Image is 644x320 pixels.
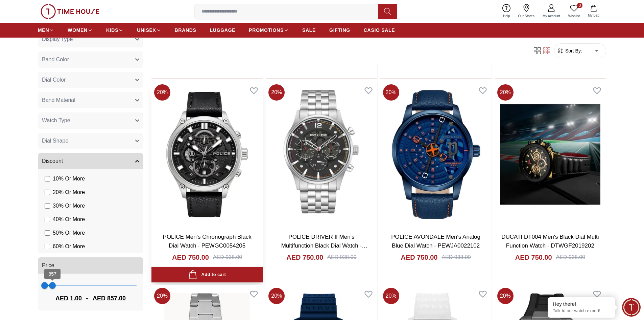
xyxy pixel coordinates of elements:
button: Watch Type [38,112,143,129]
input: 50% Or More [45,230,50,236]
input: 10% Or More [45,176,50,182]
span: 50 % Or More [53,229,85,237]
span: - [82,293,93,304]
span: Band Color [42,56,69,64]
span: AED 857.00 [93,294,126,303]
button: Price [38,257,143,274]
div: AED 938.00 [442,253,471,261]
span: AED 1.00 [55,294,82,303]
span: 20 % Or More [53,188,85,196]
span: 20 % [497,288,514,304]
a: UNISEX [137,24,161,36]
a: Our Stores [514,3,539,20]
button: Band Color [38,51,143,68]
span: KIDS [106,27,118,34]
span: Price [42,261,54,270]
span: 10 % Or More [53,175,85,183]
button: Discount [38,153,143,169]
span: SALE [302,27,316,34]
a: Help [499,3,514,20]
h4: AED 750.00 [401,253,438,262]
button: Sort By: [557,47,582,54]
span: WOMEN [68,27,88,34]
div: AED 938.00 [556,253,585,261]
span: 20 % [497,84,514,101]
a: GIFTING [329,24,350,36]
h4: AED 750.00 [172,253,209,262]
span: Wishlist [566,14,582,19]
button: Dial Color [38,72,143,88]
a: SALE [302,24,316,36]
span: 20 % [268,84,285,101]
input: 40% Or More [45,217,50,222]
button: Display Type [38,31,143,47]
h4: AED 750.00 [286,253,323,262]
a: 0Wishlist [564,3,584,20]
span: 0 [577,3,582,8]
a: BRANDS [175,24,196,36]
a: POLICE AVONDALE Men's Analog Blue Dial Watch - PEWJA0022102 [391,234,480,249]
img: ... [41,4,99,19]
span: LUGGAGE [210,27,236,34]
span: Watch Type [42,116,70,125]
a: WOMEN [68,24,93,36]
div: AED 938.00 [327,253,356,261]
img: DUCATI DT004 Men's Black Dial Multi Function Watch - DTWGF2019202 [495,82,606,227]
input: 60% Or More [45,244,50,249]
span: Sort By: [564,47,582,54]
p: Talk to our watch expert! [553,308,610,314]
div: AED 938.00 [213,253,242,261]
button: Add to cart [151,267,263,283]
button: My Bag [584,3,603,19]
img: POLICE AVONDALE Men's Analog Blue Dial Watch - PEWJA0022102 [380,82,492,227]
span: My Bag [585,13,602,18]
a: CASIO SALE [364,24,395,36]
span: BRANDS [175,27,196,34]
a: PROMOTIONS [249,24,289,36]
span: UNISEX [137,27,156,34]
input: 30% Or More [45,203,50,209]
span: 40 % Or More [53,215,85,223]
span: Discount [42,157,63,165]
a: MEN [38,24,54,36]
span: Our Stores [516,14,537,19]
a: DUCATI DT004 Men's Black Dial Multi Function Watch - DTWGF2019202 [501,234,599,249]
a: POLICE Men's Chronograph Black Dial Watch - PEWGC0054205 [163,234,252,249]
span: 20 % [268,288,285,304]
span: PROMOTIONS [249,27,284,34]
input: 20% Or More [45,190,50,195]
span: Display Type [42,35,73,43]
span: 60 % Or More [53,242,85,251]
span: 20 % [383,84,399,101]
button: Dial Shape [38,133,143,149]
a: POLICE DRIVER II Men's Multifunction Black Dial Watch - PEWGK0040205 [281,234,367,257]
span: CASIO SALE [364,27,395,34]
a: LUGGAGE [210,24,236,36]
span: 20 % [154,288,170,304]
span: Dial Color [42,76,66,84]
img: POLICE Men's Chronograph Black Dial Watch - PEWGC0054205 [151,82,263,227]
span: 30 % Or More [53,202,85,210]
span: 20 % [154,84,170,101]
span: 20 % [383,288,399,304]
div: Chat Widget [622,298,641,317]
span: Help [500,14,513,19]
button: Band Material [38,92,143,108]
span: My Account [540,14,563,19]
div: Hey there! [553,301,610,307]
span: GIFTING [329,27,350,34]
span: 857 [48,271,56,277]
h4: AED 750.00 [515,253,552,262]
span: Dial Shape [42,137,68,145]
span: MEN [38,27,49,34]
span: Band Material [42,96,75,104]
div: Add to cart [188,270,226,279]
a: KIDS [106,24,123,36]
img: POLICE DRIVER II Men's Multifunction Black Dial Watch - PEWGK0040205 [266,82,377,227]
